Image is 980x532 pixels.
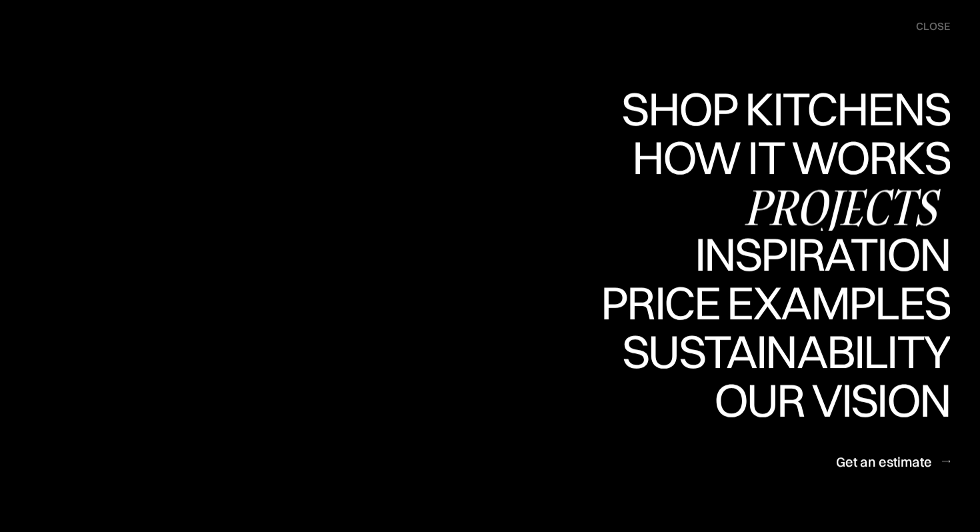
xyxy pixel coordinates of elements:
[703,377,950,423] div: Our vision
[615,85,950,132] div: Shop Kitchens
[629,181,950,227] div: How it works
[676,277,950,324] div: Inspiration
[703,423,950,470] div: Our vision
[836,445,950,478] a: Get an estimate
[601,326,950,373] div: Price examples
[629,134,950,181] div: How it works
[676,231,950,279] a: InspirationInspiration
[916,19,950,34] div: close
[601,279,950,328] a: Price examplesPrice examples
[676,231,950,277] div: Inspiration
[611,328,950,375] div: Sustainability
[615,132,950,179] div: Shop Kitchens
[611,328,950,377] a: SustainabilitySustainability
[734,183,950,231] a: ProjectsProjects
[615,85,950,134] a: Shop KitchensShop Kitchens
[629,134,950,183] a: How it worksHow it works
[836,453,932,471] div: Get an estimate
[601,279,950,326] div: Price examples
[703,377,950,425] a: Our visionOur vision
[903,13,950,40] div: menu
[734,183,950,230] div: Projects
[611,375,950,421] div: Sustainability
